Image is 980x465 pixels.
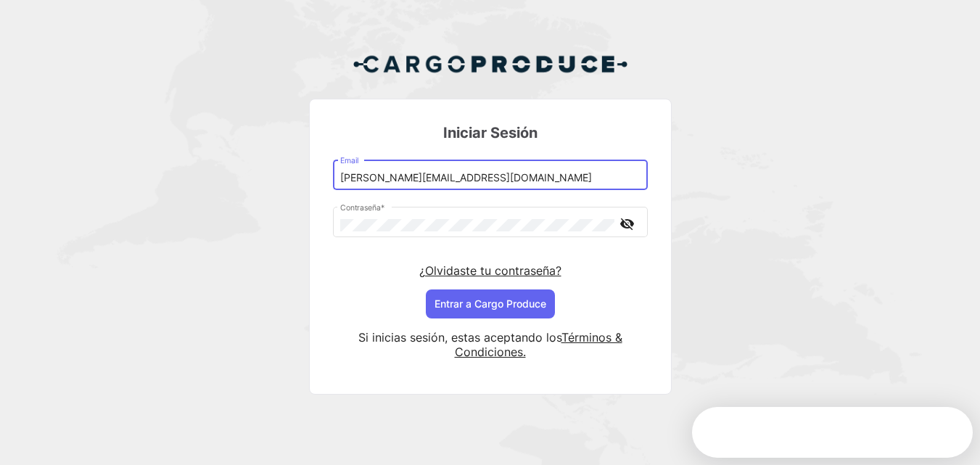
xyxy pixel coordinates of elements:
[619,215,636,233] mat-icon: visibility_off
[340,172,640,184] input: Email
[455,330,622,359] a: Términos & Condiciones.
[426,289,555,318] button: Entrar a Cargo Produce
[419,263,561,278] a: ¿Olvidaste tu contraseña?
[358,330,561,345] span: Si inicias sesión, estas aceptando los
[692,407,973,458] iframe: Intercom live chat discovery launcher
[353,46,628,81] img: Cargo Produce Logo
[333,123,648,143] h3: Iniciar Sesión
[931,416,965,450] iframe: Intercom live chat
